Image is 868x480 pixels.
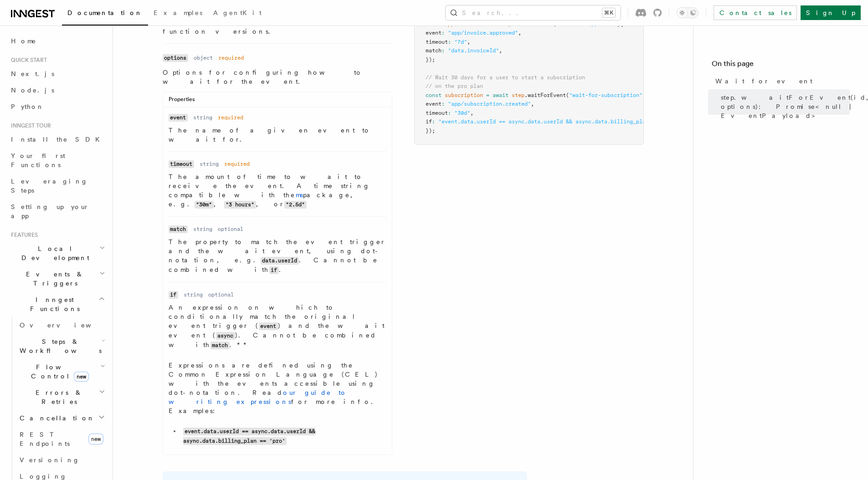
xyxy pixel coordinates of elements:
span: Steps & Workflows [16,337,102,355]
dd: string [200,160,219,168]
code: event.data.userId == async.data.userId && async.data.billing_plan == 'pro' [183,428,316,445]
a: Leveraging Steps [7,173,107,199]
code: "30m" [195,201,214,209]
dd: object [194,54,213,61]
a: Versioning [16,452,107,468]
code: data.userId [261,257,299,265]
span: = [486,92,489,98]
p: The amount of time to wait to receive the event. A time string compatible with the package, e.g. ... [169,172,386,209]
span: Errors & Retries [16,388,99,406]
span: { [620,21,623,27]
code: event [169,114,188,122]
code: if [269,266,279,274]
dd: required [218,54,244,61]
button: Inngest Functions [7,291,107,317]
a: AgentKit [208,3,267,25]
button: Steps & Workflows [16,333,107,359]
span: Features [7,231,38,239]
span: match [426,47,442,54]
code: event [259,322,278,330]
span: Install the SDK [11,136,105,143]
span: : [442,30,445,36]
span: Setting up your app [11,203,89,220]
p: An expression on which to conditionally match the original event trigger ( ) and the wait event (... [169,303,386,350]
p: The name of a given event to wait for. [169,126,386,144]
span: Local Development [7,244,99,262]
span: await [480,21,496,27]
a: Install the SDK [7,131,107,148]
span: : [442,47,445,54]
span: , [617,21,620,27]
span: .waitForEvent [512,21,553,27]
span: Python [11,103,44,110]
code: if [169,291,178,299]
span: timeout [426,39,448,45]
code: "2.5d" [284,201,307,209]
button: Toggle dark mode [677,7,699,18]
span: subscription [445,92,483,98]
p: The property to match the event trigger and the wait event, using dot-notation, e.g. . Cannot be ... [169,237,386,275]
span: : [448,39,451,45]
span: "app/invoice.approved" [448,30,518,36]
code: async [216,332,235,340]
span: : [442,101,445,107]
dd: required [224,160,250,168]
span: , [531,101,534,107]
dd: string [193,114,212,121]
span: step [512,92,524,98]
span: = [473,21,477,27]
button: Flow Controlnew [16,359,107,384]
button: Local Development [7,240,107,266]
span: event [426,30,442,36]
span: // Wait 30 days for a user to start a subscription [426,74,585,81]
span: Home [11,36,36,46]
a: Home [7,33,107,49]
span: "30d" [454,110,470,116]
dd: string [184,291,203,298]
a: Contact sales [714,5,797,20]
dd: optional [218,225,243,233]
button: Events & Triggers [7,266,107,291]
span: }); [426,56,435,63]
a: Next.js [7,66,107,82]
button: Cancellation [16,410,107,426]
span: "app/subscription.created" [448,101,531,107]
a: Overview [16,317,107,333]
span: const [426,21,442,27]
code: match [169,225,188,233]
span: Documentation [67,9,143,16]
span: "event.data.userId == async.data.userId && async.data.billing_plan == 'pro'" [438,118,681,125]
a: Setting up your app [7,199,107,224]
a: Python [7,98,107,115]
p: Expressions are defined using the Common Expression Language (CEL) with the events accessible usi... [169,361,386,415]
a: Examples [148,3,208,25]
code: timeout [169,160,194,168]
span: REST Endpoints [20,431,70,447]
span: // on the pro plan [426,83,483,89]
div: Properties [163,96,392,107]
a: Sign Up [801,5,861,20]
span: new [88,434,103,444]
span: , [642,92,646,98]
span: .waitForEvent [524,92,566,98]
span: timeout [426,110,448,116]
dd: string [193,225,212,233]
span: , [470,110,473,116]
span: , [518,30,521,36]
span: Flow Control [16,363,100,381]
span: Logging [20,473,67,480]
code: "3 hours" [224,201,256,209]
span: ( [553,21,556,27]
span: await [493,92,508,98]
dd: optional [208,291,234,298]
span: event [426,101,442,107]
button: Search...⌘K [446,5,621,20]
a: Node.js [7,82,107,98]
span: Overview [20,322,113,329]
span: }); [426,128,435,134]
span: Node.js [11,87,54,94]
a: Your first Functions [7,148,107,173]
span: Cancellation [16,414,95,423]
span: Your first Functions [11,152,65,169]
span: Inngest Functions [7,295,98,313]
